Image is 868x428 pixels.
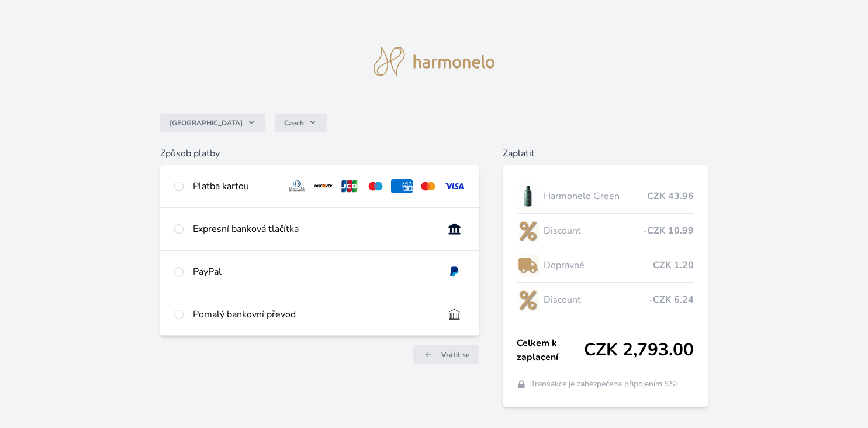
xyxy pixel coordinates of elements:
[170,118,243,128] span: [GEOGRAPHIC_DATA]
[374,47,495,76] img: logo.svg
[193,265,434,279] div: PayPal
[193,307,434,321] div: Pomalý bankovní převod
[413,345,479,364] a: Vrátit se
[517,336,584,364] span: Celkem k zaplacení
[643,224,694,238] span: -CZK 10.99
[517,285,539,314] img: discount-lo.png
[339,179,361,193] img: jcb.svg
[417,179,439,193] img: mc.svg
[286,179,308,193] img: diners.svg
[160,114,265,132] button: [GEOGRAPHIC_DATA]
[517,182,539,211] img: CLEAN_GREEN_se_stinem_x-lo.jpg
[649,293,694,307] span: -CZK 6.24
[444,307,465,321] img: bankTransfer_IBAN.svg
[160,146,479,160] h6: Způsob platby
[444,265,465,279] img: paypal.svg
[544,293,649,307] span: Discount
[365,179,386,193] img: maestro.svg
[441,350,470,359] span: Vrátit se
[544,224,643,238] span: Discount
[503,146,708,160] h6: Zaplatit
[275,114,327,132] button: Czech
[517,251,539,280] img: delivery-lo.png
[193,179,277,193] div: Platba kartou
[647,189,694,203] span: CZK 43.96
[391,179,413,193] img: amex.svg
[544,258,653,272] span: Dopravné
[531,378,680,390] span: Transakce je zabezpečena připojením SSL
[584,340,694,361] span: CZK 2,793.00
[313,179,334,193] img: discover.svg
[544,189,647,203] span: Harmonelo Green
[653,258,694,272] span: CZK 1.20
[284,118,304,128] span: Czech
[444,179,465,193] img: visa.svg
[193,222,434,236] div: Expresní banková tlačítka
[444,222,465,236] img: onlineBanking_CZ.svg
[517,216,539,245] img: discount-lo.png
